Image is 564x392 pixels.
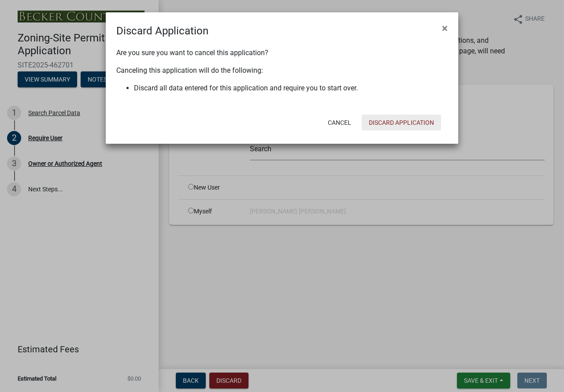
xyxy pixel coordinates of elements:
h4: Discard Application [116,23,208,39]
button: Close [435,16,455,41]
p: Are you sure you want to cancel this application? [116,48,448,58]
span: × [442,22,448,34]
button: Cancel [321,115,358,131]
p: Canceling this application will do the following: [116,65,448,76]
li: Discard all data entered for this application and require you to start over. [134,83,448,93]
button: Discard Application [362,115,441,131]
